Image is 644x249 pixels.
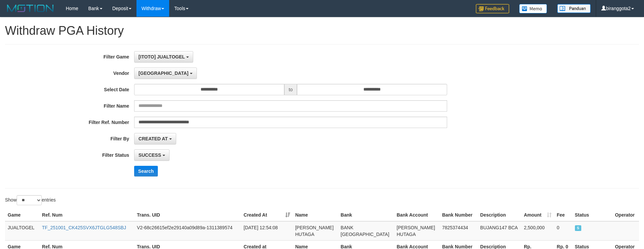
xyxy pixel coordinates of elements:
[521,221,554,241] td: 2,500,000
[42,225,126,230] a: TF_251001_CK425SVX6JTGLG548SBJ
[39,209,134,221] th: Ref. Num
[17,195,42,205] select: Showentries
[557,4,591,13] img: panduan.png
[134,166,158,176] button: Search
[554,209,572,221] th: Fee
[477,221,521,241] td: BUJANG147 BCA
[134,68,197,79] button: [GEOGRAPHIC_DATA]
[519,4,547,13] img: Button%20Memo.svg
[477,209,521,221] th: Description
[134,209,241,221] th: Trans. UID
[241,221,293,241] td: [DATE] 12:54:08
[439,209,477,221] th: Bank Number
[138,136,168,141] span: CREATED AT
[284,84,297,95] span: to
[338,209,394,221] th: Bank
[338,221,394,241] td: BANK [GEOGRAPHIC_DATA]
[293,221,338,241] td: [PERSON_NAME] HUTAGA
[241,209,293,221] th: Created At: activate to sort column ascending
[554,221,572,241] td: 0
[521,209,554,221] th: Amount: activate to sort column ascending
[394,221,439,241] td: [PERSON_NAME] HUTAGA
[5,195,56,205] label: Show entries
[575,225,582,231] span: SUCCESS
[293,209,338,221] th: Name
[612,209,639,221] th: Operator
[394,209,439,221] th: Bank Account
[134,51,193,63] button: [ITOTO] JUALTOGEL
[138,152,161,158] span: SUCCESS
[138,54,185,59] span: [ITOTO] JUALTOGEL
[5,24,639,37] h1: Withdraw PGA History
[5,209,39,221] th: Game
[5,3,56,13] img: MOTION_logo.png
[138,71,189,76] span: [GEOGRAPHIC_DATA]
[134,133,176,144] button: CREATED AT
[134,221,241,241] td: V2-68c26615ef2e29140a09d89a-1311389574
[476,4,509,13] img: Feedback.jpg
[572,209,612,221] th: Status
[134,149,170,161] button: SUCCESS
[439,221,477,241] td: 7825374434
